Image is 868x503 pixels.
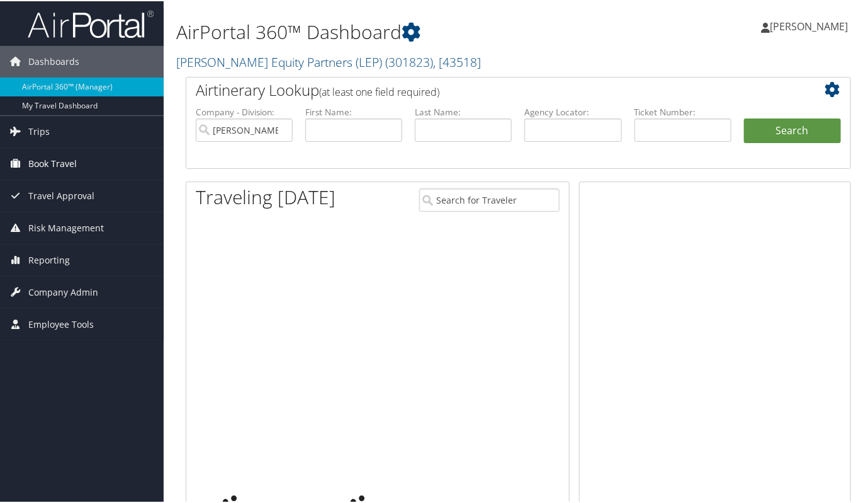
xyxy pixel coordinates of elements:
[319,84,439,98] span: (at least one field required)
[385,52,433,69] span: ( 301823 )
[28,8,154,38] img: airportal-logo.png
[196,183,335,209] h1: Traveling [DATE]
[28,179,94,211] span: Travel Approval
[770,18,848,32] span: [PERSON_NAME]
[28,275,98,307] span: Company Admin
[28,211,104,243] span: Risk Management
[196,105,293,117] label: Company - Division:
[28,45,79,76] span: Dashboards
[28,243,70,275] span: Reporting
[415,105,512,117] label: Last Name:
[28,308,94,339] span: Employee Tools
[305,105,402,117] label: First Name:
[524,105,621,117] label: Agency Locator:
[176,18,633,44] h1: AirPortal 360™ Dashboard
[433,52,481,69] span: , [ 43518 ]
[634,105,731,117] label: Ticket Number:
[28,115,50,146] span: Trips
[744,117,841,142] button: Search
[176,52,481,69] a: [PERSON_NAME] Equity Partners (LEP)
[196,78,786,100] h2: Airtinerary Lookup
[419,187,560,211] input: Search for Traveler
[28,147,77,178] span: Book Travel
[761,6,860,44] a: [PERSON_NAME]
